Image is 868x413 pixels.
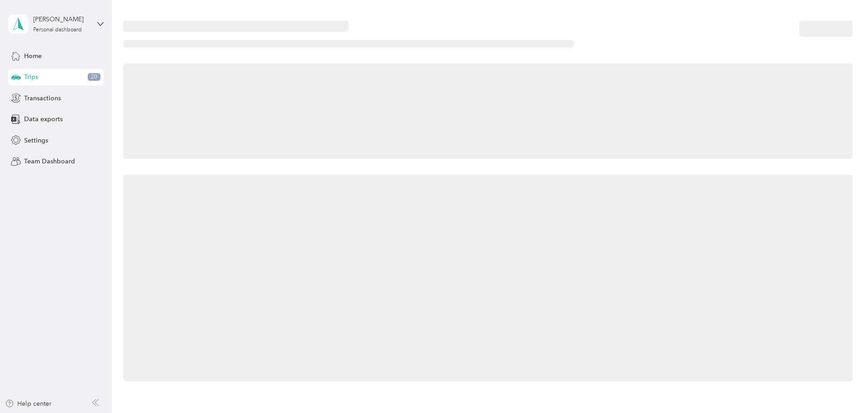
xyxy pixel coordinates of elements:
span: Data exports [24,114,63,124]
span: Team Dashboard [24,157,75,166]
span: 20 [88,73,100,81]
span: Trips [24,72,38,82]
button: Help center [5,399,51,408]
span: Home [24,51,42,61]
iframe: Everlance-gr Chat Button Frame [817,362,868,413]
div: Personal dashboard [33,27,82,33]
span: Transactions [24,93,61,103]
div: [PERSON_NAME] [33,15,90,24]
span: Settings [24,136,48,145]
